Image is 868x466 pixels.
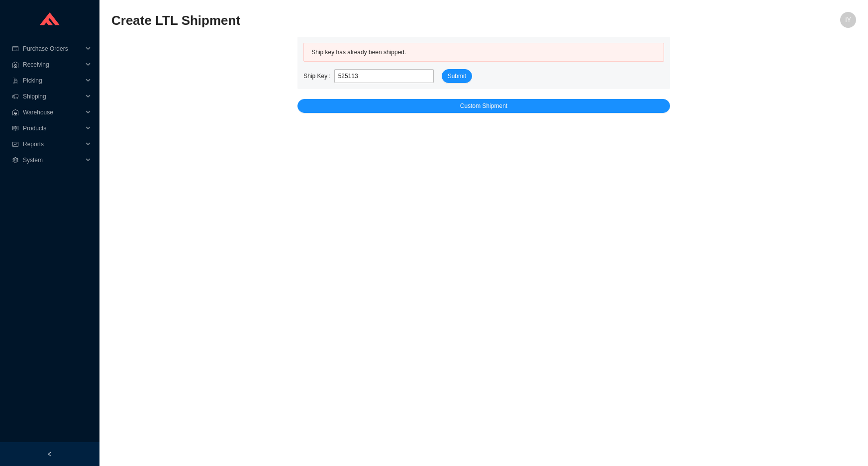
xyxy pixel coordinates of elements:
span: Shipping [23,89,83,104]
div: Ship key has already been shipped. [311,47,656,57]
span: System [23,152,83,168]
button: Custom Shipment [297,99,670,113]
button: Submit [442,69,472,83]
span: Picking [23,73,83,89]
span: Products [23,120,83,136]
span: Receiving [23,57,83,73]
span: setting [12,157,19,163]
h2: Create LTL Shipment [111,12,670,29]
span: Custom Shipment [460,101,507,111]
span: Reports [23,136,83,152]
label: Ship Key [303,69,334,83]
span: IY [845,12,851,28]
span: fund [12,141,19,147]
span: left [47,451,53,457]
span: Submit [448,71,466,81]
span: credit-card [12,46,19,52]
span: Purchase Orders [23,41,83,57]
span: read [12,125,19,131]
span: Warehouse [23,104,83,120]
